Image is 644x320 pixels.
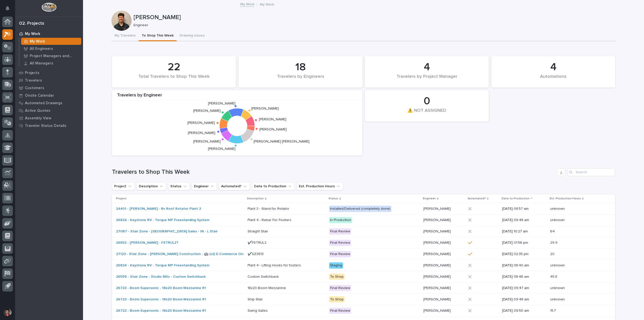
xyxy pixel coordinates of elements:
tr: 26723 - Boom Supersonic - 18x20 Boom Mezzanine R1 18x20 Boom Mezzanine18x20 Boom Mezzanine Final ... [112,282,615,294]
div: Final Review [329,308,351,314]
text: [PERSON_NAME] [188,131,215,135]
p: Customers [25,86,44,90]
p: Projects [25,71,39,75]
p: 45.8 [550,274,558,279]
p: [DATE] 10:27 am [502,229,546,234]
a: All Managers [19,60,83,67]
p: [PERSON_NAME] [423,240,452,245]
p: [PERSON_NAME] [423,285,452,290]
text: [PERSON_NAME] [208,102,235,105]
button: Project [112,182,135,190]
p: [PERSON_NAME] [423,296,452,302]
p: ✔️FSTRUL2 [248,240,267,245]
p: [PERSON_NAME] [423,251,452,256]
text: [PERSON_NAME] [193,140,221,144]
p: 18x20 Boom Mezzanine [248,285,287,290]
h1: Travelers to Shop This Week [112,168,555,176]
p: My Work [25,32,40,36]
p: Assembly View [25,116,51,121]
p: Swing Gates [248,308,269,313]
button: Notifications [2,3,13,14]
p: Straight Stair [248,228,269,234]
text: [PERSON_NAME] [208,147,235,151]
tr: 26824 - Keystone RV - Torque MP Freestanding System Plant 4 - Rebar For FootersPlant 4 - Rebar Fo... [112,215,615,226]
div: 22 [120,61,227,74]
a: Customers [15,84,83,92]
p: Active Quotes [25,109,50,113]
div: To Shop [329,274,345,280]
a: All Engineers [19,45,83,52]
text: [PERSON_NAME] [PERSON_NAME] [254,140,309,144]
a: Travelers [15,77,83,84]
a: Projects [15,69,83,77]
button: Drawing Issues [177,31,208,41]
p: [PERSON_NAME] [134,14,614,21]
p: unknown [550,206,566,211]
a: Active Quotes [15,107,83,114]
div: Travelers by Engineers [247,74,354,85]
p: [DATE] 09:48 am [502,297,546,302]
p: [PERSON_NAME] [423,308,452,313]
a: Traveler Status Details [15,122,83,129]
a: 24401 - [PERSON_NAME] - Rv Roof Rotator Plant 3 [116,207,201,211]
a: 26824 - Keystone RV - Torque MP Freestanding System [116,218,209,222]
p: Plant 4 - Lifting Hooks for footers [248,262,302,268]
a: My Work [240,1,254,7]
tr: 24401 - [PERSON_NAME] - Rv Roof Rotator Plant 3 Plant 3 - Stand for RotatorPlant 3 - Stand for Ro... [112,203,615,215]
p: [DATE] 09:47 am [502,286,546,290]
div: 02. Projects [19,21,44,26]
p: [PERSON_NAME] [423,206,452,211]
button: Automated? [219,182,250,190]
p: Custom Switchback [248,274,280,279]
p: [PERSON_NAME] [423,262,452,268]
button: My Travelers [111,31,139,41]
a: 26723 - Boom Supersonic - 18x20 Boom Mezzanine R1 [116,309,206,313]
input: Search [567,168,615,176]
p: Automated Drawings [25,101,62,105]
p: Automated? [468,196,486,201]
tr: 26824 - Keystone RV - Torque MP Freestanding System Plant 4 - Lifting Hooks for footersPlant 4 - ... [112,260,615,271]
p: Travelers [25,78,42,83]
text: [PERSON_NAME] [259,118,286,121]
a: 27123 - Stair Zone - [PERSON_NAME] Construction - 🤖 (v2) E-Commerce Order with Fab Item [116,252,271,256]
p: unknown [550,262,566,268]
div: Installed/Delivered (completely done) [329,206,391,212]
p: [DATE] 09:50 am [502,309,546,313]
p: Plant 4 - Rebar For Footers [248,217,292,222]
p: Status [329,196,338,201]
button: Est. Production Hours [297,182,343,190]
button: Engineer [192,182,217,190]
p: [PERSON_NAME] [423,274,452,279]
p: Onsite Calendar [25,93,54,98]
img: Workspace Logo [42,3,56,12]
a: 27087 - Stair Zone - [GEOGRAPHIC_DATA] Sales - IN - L Stair [116,229,218,234]
div: To Shop [329,296,345,303]
p: Project [116,196,127,201]
p: [DATE] 09:48 am [502,218,546,222]
a: 26599 - Stair Zone - Studio Blitz - Custom Switchback [116,275,206,279]
text: [PERSON_NAME] [251,107,279,110]
tr: 27087 - Stair Zone - [GEOGRAPHIC_DATA] Sales - IN - L Stair Straight StairStraight Stair Final Re... [112,226,615,237]
p: 29.9 [550,240,558,245]
p: Plant 3 - Stand for Rotator [248,206,290,211]
p: unknown [550,285,566,290]
a: 26723 - Boom Supersonic - 18x20 Boom Mezzanine R1 [116,286,206,290]
a: 26824 - Keystone RV - Torque MP Freestanding System [116,263,209,268]
p: 64 [550,228,556,234]
a: My Work [19,38,83,45]
p: [DATE] 08:46 am [502,275,546,279]
tr: 26599 - Stair Zone - Studio Blitz - Custom Switchback Custom SwitchbackCustom Switchback To Shop[... [112,271,615,282]
div: Staging [329,262,343,269]
p: All Engineers [30,47,53,51]
p: 15.7 [550,308,557,313]
p: Date to Production [502,196,530,201]
p: [DATE] 02:35 pm [502,252,546,256]
p: 20 [550,251,555,256]
p: My Work [30,39,45,44]
tr: 26852 - [PERSON_NAME] - FSTRUL2T ✔️FSTRUL2✔️FSTRUL2 Final Review[PERSON_NAME][PERSON_NAME] [DATE]... [112,237,615,248]
div: ⚠️ NOT ASSIGNED [373,108,480,119]
p: [PERSON_NAME] [423,228,452,234]
p: Engineer [134,23,612,27]
div: Final Review [329,228,351,235]
tr: 26723 - Boom Supersonic - 18x20 Boom Mezzanine R1 Ship StairShip Stair To Shop[PERSON_NAME][PERSO... [112,294,615,305]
